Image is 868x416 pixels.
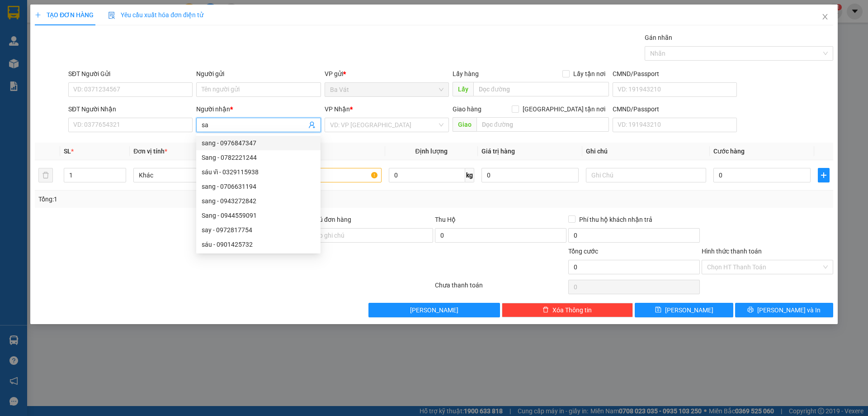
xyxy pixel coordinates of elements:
input: Ghi chú đơn hàng [302,228,433,243]
span: printer [747,306,754,314]
span: Giao [453,117,476,132]
div: sang - 0706631194 [196,179,321,194]
span: [PERSON_NAME] [665,305,713,315]
div: sáu - 0901425732 [196,237,321,252]
span: Thu Hộ [435,216,456,223]
button: plus [818,168,830,182]
div: Sang - 0944559091 [196,208,321,223]
div: sang - 0943272842 [196,194,321,208]
label: Gán nhãn [645,34,672,41]
span: Lấy hàng [453,70,479,77]
span: Lấy tận nơi [570,69,609,79]
input: Dọc đường [476,117,609,132]
span: delete [542,306,549,314]
div: sang - 0976847347 [202,138,315,148]
div: sang - 0976847347 [196,136,321,150]
span: Tổng cước [568,248,598,255]
img: icon [108,12,115,19]
div: Chưa thanh toán [434,280,567,296]
div: sáu vĩ - 0329115938 [202,167,315,177]
span: Lấy [453,82,473,96]
span: Xóa Thông tin [552,305,592,315]
div: say - 0972817754 [202,225,315,235]
input: 0 [481,168,579,182]
div: VP gửi [325,69,449,79]
button: Close [812,5,838,30]
span: Yêu cầu xuất hóa đơn điện tử [108,11,203,19]
div: Sang - 0944559091 [202,210,315,220]
div: CMND/Passport [613,104,737,114]
span: Giá trị hàng [481,148,515,155]
input: Ghi Chú [586,168,706,182]
span: plus [818,172,829,179]
button: printer[PERSON_NAME] và In [735,303,833,317]
span: plus [35,12,41,18]
span: Ba Vát [330,83,443,96]
span: save [655,306,661,314]
span: [PERSON_NAME] và In [757,305,821,315]
span: VP Nhận [325,105,350,113]
button: save[PERSON_NAME] [635,303,733,317]
div: Sang - 0782221244 [202,153,315,163]
div: CMND/Passport [613,69,737,79]
button: delete [38,168,53,182]
label: Ghi chú đơn hàng [302,216,351,223]
div: SĐT Người Nhận [68,104,193,114]
div: sáu vĩ - 0329115938 [196,165,321,179]
span: Cước hàng [713,148,745,155]
span: [PERSON_NAME] [410,305,458,315]
div: SĐT Người Gửi [68,69,193,79]
input: VD: Bàn, Ghế [261,168,381,182]
button: deleteXóa Thông tin [502,303,633,317]
span: user-add [308,121,316,129]
div: say - 0972817754 [196,223,321,237]
div: sáu - 0901425732 [202,239,315,249]
div: Người gửi [196,69,321,79]
button: [PERSON_NAME] [368,303,500,317]
th: Ghi chú [582,143,710,160]
div: Tổng: 1 [38,194,335,204]
span: [GEOGRAPHIC_DATA] tận nơi [519,104,609,114]
span: SL [64,148,71,155]
span: Đơn vị tính [133,148,167,155]
span: TẠO ĐƠN HÀNG [35,11,94,19]
span: close [821,13,829,20]
div: sang - 0706631194 [202,182,315,191]
span: Khác [139,168,248,182]
input: Dọc đường [473,82,609,96]
span: kg [465,168,474,182]
div: Sang - 0782221244 [196,150,321,165]
span: Định lượng [415,148,448,155]
div: sang - 0943272842 [202,196,315,206]
span: Giao hàng [453,105,481,113]
label: Hình thức thanh toán [702,248,762,255]
div: Người nhận [196,104,321,114]
span: Phí thu hộ khách nhận trả [576,215,656,225]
